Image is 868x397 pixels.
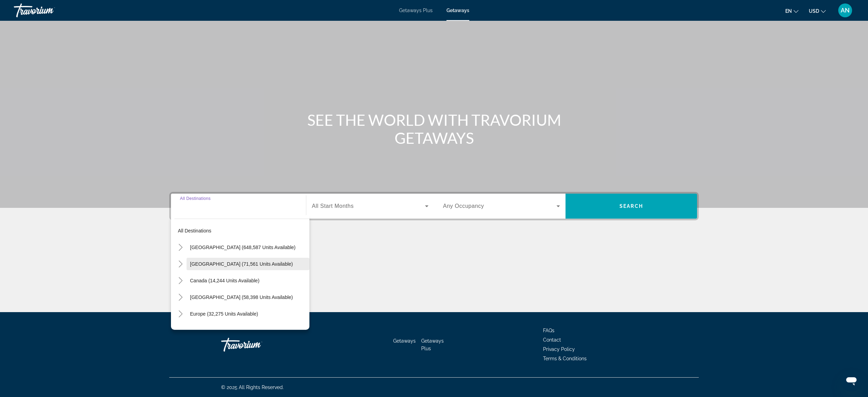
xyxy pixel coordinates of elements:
button: All destinations [174,224,309,237]
a: Getaways [393,338,416,344]
span: Search [620,203,643,209]
a: Travorium [14,1,83,19]
div: Search widget [171,194,697,219]
span: Canada (14,244 units available) [190,278,260,283]
button: Toggle Caribbean & Atlantic Islands (58,398 units available) [174,291,187,303]
span: © 2025 All Rights Reserved. [221,385,284,390]
a: Getaways Plus [421,338,444,351]
button: Change language [785,6,798,16]
a: Terms & Conditions [543,356,587,361]
button: [GEOGRAPHIC_DATA] (648,587 units available) [187,241,309,254]
button: Australia (2,550 units available) [187,324,309,337]
button: Toggle Australia (2,550 units available) [174,325,187,337]
button: Europe (32,275 units available) [187,308,309,320]
a: Privacy Policy [543,346,575,352]
a: FAQs [543,328,554,333]
span: AN [841,7,850,14]
button: Canada (14,244 units available) [187,274,309,287]
span: All destinations [178,228,211,233]
a: Travorium [221,334,290,355]
span: [GEOGRAPHIC_DATA] (71,561 units available) [190,261,293,267]
iframe: Button to launch messaging window [840,369,862,391]
button: Toggle United States (648,587 units available) [174,241,187,254]
button: [GEOGRAPHIC_DATA] (58,398 units available) [187,291,309,303]
span: en [785,8,792,14]
span: All Start Months [312,203,354,209]
span: USD [809,8,819,14]
h1: SEE THE WORLD WITH TRAVORIUM GETAWAYS [304,111,564,147]
button: Toggle Mexico (71,561 units available) [174,258,187,270]
a: Getaways Plus [399,8,433,13]
button: Toggle Europe (32,275 units available) [174,308,187,320]
button: User Menu [836,3,854,18]
button: Search [566,194,697,219]
span: [GEOGRAPHIC_DATA] (58,398 units available) [190,294,293,300]
a: Getaways [446,8,469,13]
button: Change currency [809,6,826,16]
button: [GEOGRAPHIC_DATA] (71,561 units available) [187,258,309,270]
button: Toggle Canada (14,244 units available) [174,275,187,287]
a: Contact [543,337,561,343]
span: Any Occupancy [443,203,484,209]
span: Europe (32,275 units available) [190,311,258,317]
span: All Destinations [180,196,211,201]
span: [GEOGRAPHIC_DATA] (648,587 units available) [190,245,296,250]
